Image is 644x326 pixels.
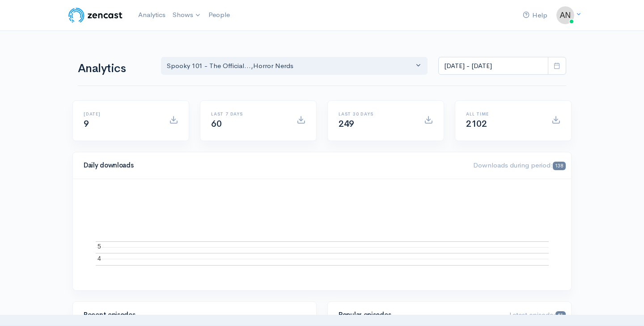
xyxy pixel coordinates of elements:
[339,118,354,129] span: 249
[84,190,560,279] svg: A chart.
[84,311,300,319] h4: Recent episodes
[97,243,101,250] text: 5
[211,112,286,116] h6: Last 7 days
[339,112,413,116] h6: Last 30 days
[339,311,499,319] h4: Popular episodes
[169,5,205,25] a: Shows
[84,162,462,169] h4: Daily downloads
[67,6,124,24] img: ZenCast Logo
[509,310,566,319] span: Latest episode:
[553,162,566,170] span: 138
[438,57,548,75] input: analytics date range selector
[519,6,551,25] a: Help
[84,112,158,116] h6: [DATE]
[161,57,428,75] button: Spooky 101 - The Official..., Horror Nerds
[473,161,566,169] span: Downloads during period:
[97,254,101,262] text: 4
[556,6,574,24] img: ...
[205,5,233,25] a: People
[466,112,541,116] h6: All time
[167,61,414,71] div: Spooky 101 - The Official... , Horror Nerds
[555,311,566,320] span: 51
[614,296,635,317] iframe: gist-messenger-bubble-iframe
[135,5,169,25] a: Analytics
[78,62,150,75] h1: Analytics
[211,118,221,129] span: 60
[466,118,487,129] span: 2102
[84,118,89,129] span: 9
